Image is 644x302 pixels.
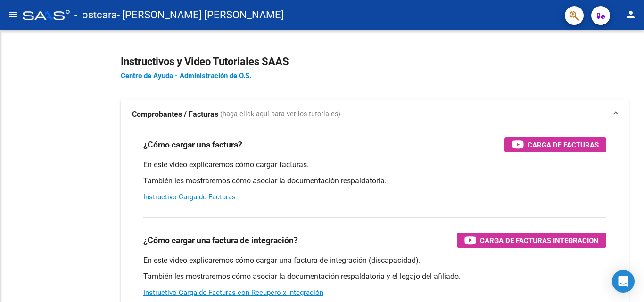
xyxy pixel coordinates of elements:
[121,99,629,130] mat-expansion-panel-header: Comprobantes / Facturas (haga click aquí para ver los tutoriales)
[480,235,599,246] span: Carga de Facturas Integración
[528,139,599,151] span: Carga de Facturas
[143,255,606,266] p: En este video explicaremos cómo cargar una factura de integración (discapacidad).
[457,233,606,248] button: Carga de Facturas Integración
[121,53,629,71] h2: Instructivos y Video Tutoriales SAAS
[143,138,242,151] h3: ¿Cómo cargar una factura?
[8,9,19,20] mat-icon: menu
[625,9,636,20] mat-icon: person
[143,193,236,201] a: Instructivo Carga de Facturas
[143,234,298,247] h3: ¿Cómo cargar una factura de integración?
[143,160,606,170] p: En este video explicaremos cómo cargar facturas.
[220,109,340,120] span: (haga click aquí para ver los tutoriales)
[143,176,606,186] p: También les mostraremos cómo asociar la documentación respaldatoria.
[143,271,606,282] p: También les mostraremos cómo asociar la documentación respaldatoria y el legajo del afiliado.
[74,5,117,25] span: - ostcara
[504,137,606,152] button: Carga de Facturas
[143,288,323,297] a: Instructivo Carga de Facturas con Recupero x Integración
[117,5,284,25] span: - [PERSON_NAME] [PERSON_NAME]
[132,109,218,120] strong: Comprobantes / Facturas
[612,270,635,293] div: Open Intercom Messenger
[121,72,251,80] a: Centro de Ayuda - Administración de O.S.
